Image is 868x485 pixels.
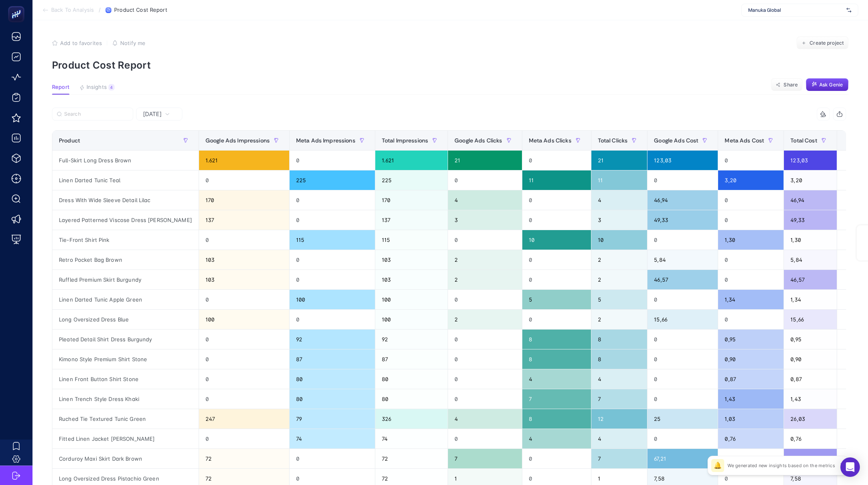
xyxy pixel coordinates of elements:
[591,290,647,309] div: 5
[114,7,167,13] span: Product Cost Report
[810,40,844,46] span: Create project
[591,190,647,210] div: 4
[120,40,145,46] span: Notify me
[647,170,718,190] div: 0
[784,310,836,329] div: 15,66
[647,429,718,448] div: 0
[290,250,375,269] div: 0
[143,110,162,118] span: [DATE]
[455,137,502,144] span: Google Ads Clicks
[647,230,718,250] div: 0
[296,137,355,144] span: Meta Ads Impressions
[591,429,647,448] div: 4
[448,369,522,389] div: 0
[290,190,375,210] div: 0
[522,330,591,349] div: 8
[727,462,835,469] p: We generated new insights based on the metrics
[375,210,448,230] div: 137
[840,457,860,477] div: Open Intercom Messenger
[448,151,522,170] div: 21
[647,151,718,170] div: 123,03
[199,389,289,409] div: 0
[784,210,836,230] div: 49,33
[718,409,784,429] div: 1,03
[647,190,718,210] div: 46,94
[591,310,647,329] div: 2
[647,449,718,468] div: 67,21
[448,230,522,250] div: 0
[52,369,199,389] div: Linen Front Button Shirt Stone
[448,310,522,329] div: 2
[806,78,849,91] button: Ask Genie
[52,230,199,250] div: Tie-Front Shirt Pink
[522,210,591,230] div: 0
[52,429,199,448] div: Fitted Linen Jacket [PERSON_NAME]
[448,429,522,448] div: 0
[718,170,784,190] div: 3,20
[784,369,836,389] div: 0,87
[522,389,591,409] div: 7
[591,409,647,429] div: 12
[199,170,289,190] div: 0
[784,170,836,190] div: 3,20
[290,310,375,329] div: 0
[718,389,784,409] div: 1,43
[199,449,289,468] div: 72
[290,389,375,409] div: 80
[784,409,836,429] div: 26,03
[375,449,448,468] div: 72
[52,409,199,429] div: Ruched Tie Textured Tunic Green
[784,82,798,88] span: Share
[448,349,522,369] div: 0
[522,270,591,289] div: 0
[375,190,448,210] div: 170
[748,7,843,13] span: Manuka Global
[647,270,718,289] div: 46,57
[199,230,289,250] div: 0
[647,330,718,349] div: 0
[522,310,591,329] div: 0
[718,369,784,389] div: 0,87
[375,170,448,190] div: 225
[522,449,591,468] div: 0
[199,210,289,230] div: 137
[52,389,199,409] div: Linen Trench Style Dress Khaki
[522,230,591,250] div: 10
[199,330,289,349] div: 0
[448,270,522,289] div: 2
[375,330,448,349] div: 92
[448,449,522,468] div: 7
[52,449,199,468] div: Corduroy Maxi Skirt Dark Brown
[718,210,784,230] div: 0
[718,310,784,329] div: 0
[647,210,718,230] div: 49,33
[290,409,375,429] div: 79
[647,409,718,429] div: 25
[522,409,591,429] div: 8
[784,250,836,269] div: 5,84
[711,459,724,472] div: 🔔
[718,429,784,448] div: 0,76
[522,349,591,369] div: 8
[59,137,80,144] span: Product
[375,409,448,429] div: 326
[51,7,94,13] span: Back To Analysis
[591,349,647,369] div: 8
[199,349,289,369] div: 0
[290,290,375,309] div: 100
[52,250,199,269] div: Retro Pocket Bag Brown
[108,84,115,91] div: 4
[844,137,850,155] div: 10 items selected
[199,429,289,448] div: 0
[844,137,860,144] div: +
[52,170,199,190] div: Linen Darted Tunic Teal
[290,210,375,230] div: 0
[522,290,591,309] div: 5
[591,250,647,269] div: 2
[375,389,448,409] div: 80
[199,290,289,309] div: 0
[522,250,591,269] div: 0
[99,6,101,13] span: /
[448,389,522,409] div: 0
[52,84,69,91] span: Report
